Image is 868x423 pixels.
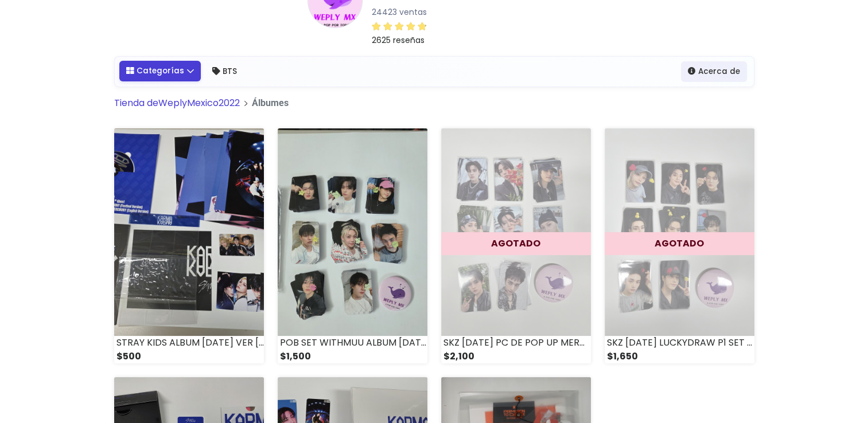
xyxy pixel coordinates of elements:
[605,350,754,363] div: $1,650
[441,336,591,350] div: SKZ [DATE] PC DE POP UP MERCH SET DE 8
[605,128,754,363] a: AGOTADO SKZ [DATE] LUCKYDRAW P1 SET DE 8 $1,650
[441,128,591,363] a: AGOTADO SKZ [DATE] PC DE POP UP MERCH SET DE 8 $2,100
[114,96,240,109] a: Tienda deWeplyMexico2022
[114,128,264,336] img: small_1757033926976.jpeg
[114,96,158,109] span: Tienda de
[372,6,427,18] small: 24423 ventas
[278,350,427,363] div: $1,500
[372,19,427,33] div: 4.85 / 5
[278,128,427,336] img: small_1756106322993.jpeg
[441,128,591,336] img: small_1756046218302.jpeg
[278,336,427,350] div: POB SET WITHMUU ALBUM [DATE] SKZ
[441,350,591,363] div: $2,100
[681,61,747,82] a: Acerca de
[372,19,560,47] a: 2625 reseñas
[205,61,244,82] a: BTS
[114,96,754,119] nav: breadcrumb
[605,232,754,255] div: AGOTADO
[114,128,264,363] a: STRAY KIDS ALBUM [DATE] VER [DATE] LIMITADO $500
[119,61,201,81] a: Categorías
[441,232,591,255] div: AGOTADO
[278,128,427,363] a: POB SET WITHMUU ALBUM [DATE] SKZ $1,500
[605,128,754,336] img: small_1756046126921.jpeg
[252,97,289,108] span: Álbumes
[114,336,264,350] div: STRAY KIDS ALBUM [DATE] VER [DATE] LIMITADO
[372,34,425,46] small: 2625 reseñas
[605,336,754,350] div: SKZ [DATE] LUCKYDRAW P1 SET DE 8
[114,350,264,363] div: $500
